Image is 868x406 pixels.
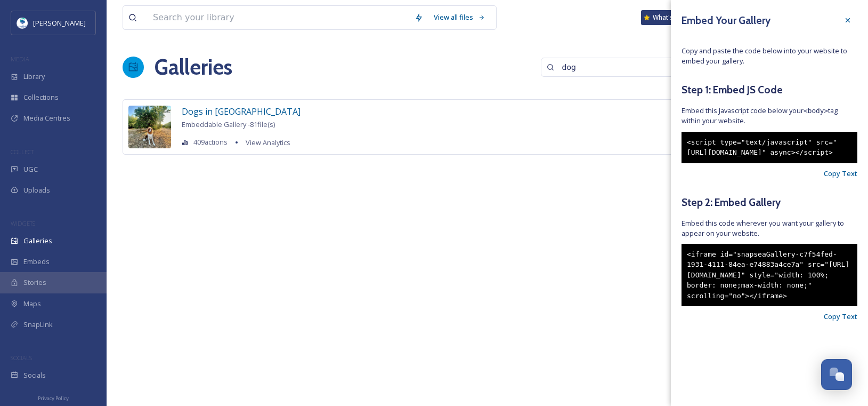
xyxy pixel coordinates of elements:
img: 7a9a8020-42ce-449b-8bdf-5ffbd7127f51.jpg [128,106,171,148]
span: 409 actions [193,137,228,147]
span: UGC [23,164,38,174]
input: Search [557,57,660,78]
span: Media Centres [23,113,70,123]
h5: Step 1: Embed JS Code [682,82,857,98]
span: Privacy Policy [38,395,69,402]
span: Dogs in [GEOGRAPHIC_DATA] [182,106,301,117]
span: Uploads [23,185,50,195]
span: Collections [23,92,59,102]
span: SOCIALS [11,354,32,362]
span: Socials [23,370,46,380]
a: Galleries [155,51,232,83]
span: Embed this code wherever you want your gallery to appear on your website. [682,218,857,238]
span: Library [23,71,45,82]
span: View Analytics [246,138,290,147]
span: Stories [23,277,46,288]
div: <script type="text/javascript" src="[URL][DOMAIN_NAME]" async></script> [682,132,857,163]
input: Search your library [148,6,409,29]
span: <body> [804,107,828,115]
div: <iframe id="snapseaGallery-c7f54fed-1931-4111-84ea-e74883a4ce7a" src="[URL][DOMAIN_NAME]" style="... [682,244,857,307]
span: Copy Text [824,169,857,179]
span: WIDGETS [11,219,35,227]
span: [PERSON_NAME] [33,18,86,28]
span: Maps [23,299,41,309]
span: MEDIA [11,55,29,63]
a: View Analytics [240,136,290,149]
a: Privacy Policy [38,391,69,404]
img: download.jpeg [17,18,28,28]
a: View all files [428,7,491,28]
h5: Step 2: Embed Gallery [682,195,857,210]
span: SnapLink [23,320,53,330]
span: Embed this Javascript code below your tag within your website. [682,106,857,126]
a: What's New [641,10,694,25]
h3: Embed Your Gallery [682,13,770,28]
span: Copy and paste the code below into your website to embed your gallery. [682,46,857,66]
span: COLLECT [11,148,34,156]
span: Embeddable Gallery - 81 file(s) [182,120,275,129]
span: Embeds [23,257,50,267]
span: Copy Text [824,312,857,322]
span: Galleries [23,236,52,246]
button: Open Chat [821,359,852,390]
